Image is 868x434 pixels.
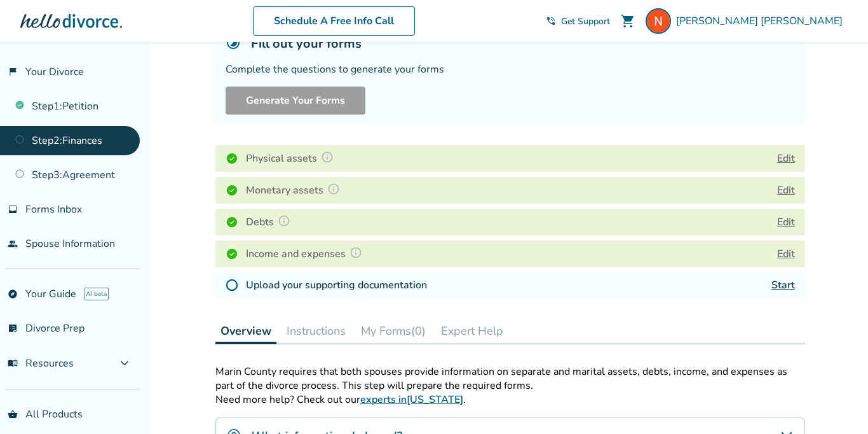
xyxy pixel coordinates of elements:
a: Schedule A Free Info Call [253,6,415,36]
button: Edit [777,151,795,166]
img: Completed [226,184,238,197]
button: Edit [777,214,795,230]
span: Forms Inbox [25,202,82,216]
span: flag_2 [8,67,18,77]
a: Start [771,278,795,292]
img: Completed [226,248,238,260]
button: Overview [215,318,276,344]
div: Complete the questions to generate your forms [226,62,795,76]
span: [PERSON_NAME] [PERSON_NAME] [676,14,848,28]
img: Question Mark [278,214,290,227]
h4: Monetary assets [246,182,344,199]
span: menu_book [8,358,18,368]
iframe: Chat Widget [804,373,868,434]
p: Marin County requires that both spouses provide information on separate and marital assets, debts... [215,365,805,393]
span: expand_more [117,356,132,371]
span: inbox [8,204,18,214]
a: phone_in_talkGet Support [546,15,610,27]
img: Question Mark [327,183,340,195]
img: Not Started [226,279,238,291]
button: Expert Help [436,318,508,344]
h4: Debts [246,214,294,230]
span: shopping_basket [8,409,18,419]
span: list_alt_check [8,323,18,333]
span: shopping_cart [620,13,635,29]
span: Get Support [561,15,610,27]
h4: Income and expenses [246,246,366,262]
button: Edit [777,183,795,198]
p: Need more help? Check out our . [215,393,805,407]
button: My Forms(0) [356,318,431,344]
button: Edit [777,246,795,262]
a: experts in[US_STATE] [360,393,463,407]
span: Resources [8,356,74,370]
span: people [8,239,18,249]
img: Question Mark [321,151,334,164]
span: phone_in_talk [546,16,556,26]
span: AI beta [84,288,109,300]
img: Question Mark [349,246,362,259]
h4: Physical assets [246,150,337,167]
h4: Upload your supporting documentation [246,277,427,293]
span: explore [8,289,18,299]
button: Instructions [281,318,351,344]
img: Nomar Isais [646,8,671,34]
img: Completed [226,216,238,228]
img: Completed [226,152,238,165]
button: Generate Your Forms [226,87,365,115]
